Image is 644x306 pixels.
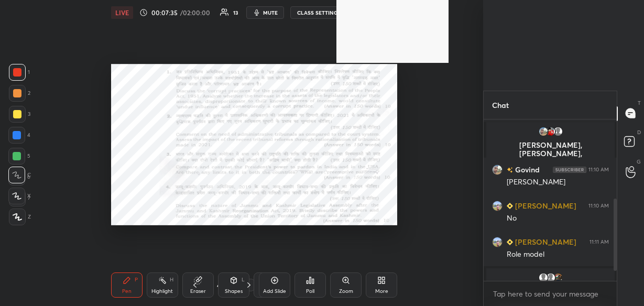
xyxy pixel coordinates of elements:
[9,209,31,225] div: Z
[339,289,353,294] div: Zoom
[637,128,641,136] p: D
[9,85,30,102] div: 2
[135,277,138,282] div: P
[225,289,243,294] div: Shapes
[8,167,31,183] div: C
[8,148,30,165] div: 5
[111,6,133,19] div: LIVE
[484,91,517,119] p: Chat
[8,127,30,144] div: 4
[290,6,348,19] button: CLASS SETTINGS
[638,99,641,107] p: T
[263,9,278,16] span: mute
[214,282,224,288] div: 4
[306,289,314,294] div: Poll
[484,119,617,304] div: grid
[122,289,132,294] div: Pen
[9,106,30,123] div: 3
[151,289,173,294] div: Highlight
[242,277,245,282] div: L
[9,64,30,81] div: 1
[375,289,388,294] div: More
[8,188,31,204] div: X
[190,289,206,294] div: Eraser
[637,158,641,166] p: G
[263,289,286,294] div: Add Slide
[233,10,238,15] div: 13
[170,277,173,282] div: H
[246,6,284,19] button: mute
